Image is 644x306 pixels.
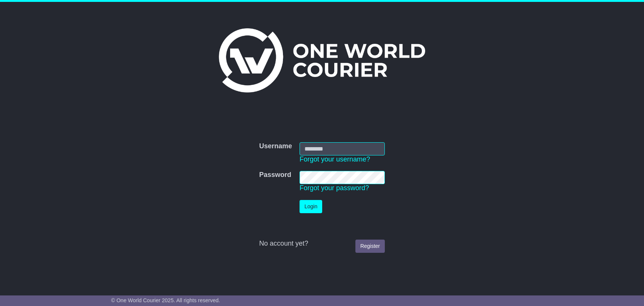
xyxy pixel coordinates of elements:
[259,142,292,151] label: Username
[355,240,385,253] a: Register
[219,28,425,92] img: One World
[300,184,369,192] a: Forgot your password?
[259,240,385,248] div: No account yet?
[111,297,220,303] span: © One World Courier 2025. All rights reserved.
[259,171,291,179] label: Password
[300,155,370,163] a: Forgot your username?
[300,200,322,213] button: Login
